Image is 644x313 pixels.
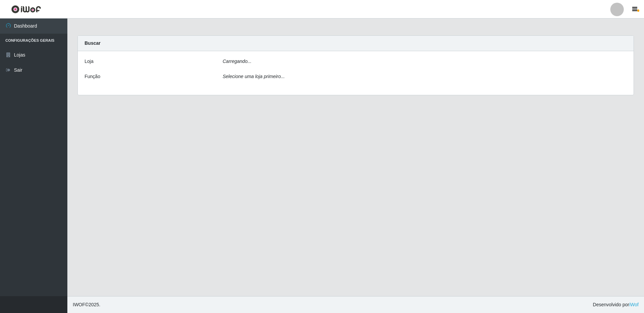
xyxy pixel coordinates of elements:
span: Desenvolvido por [593,301,639,308]
label: Loja [85,58,93,65]
span: IWOF [73,302,85,307]
strong: Buscar [85,40,100,46]
i: Carregando... [223,59,252,64]
i: Selecione uma loja primeiro... [223,74,285,79]
img: CoreUI Logo [11,5,41,13]
label: Função [85,73,100,80]
span: © 2025 . [73,301,100,308]
a: iWof [629,302,639,307]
